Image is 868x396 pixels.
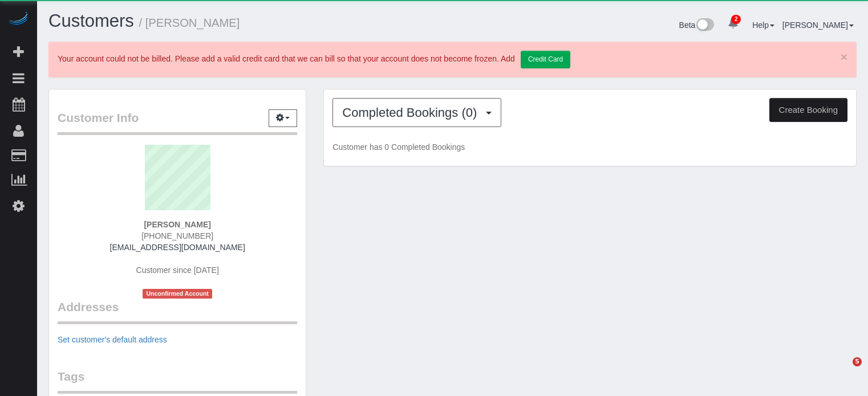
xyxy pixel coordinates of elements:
[679,21,715,30] a: Beta
[782,21,854,30] a: [PERSON_NAME]
[722,11,744,36] a: 2
[7,11,30,27] img: Automaid Logo
[332,141,847,153] p: Customer has 0 Completed Bookings
[110,243,245,252] a: [EMAIL_ADDRESS][DOMAIN_NAME]
[853,357,862,366] span: 5
[58,368,297,394] legend: Tags
[769,98,847,122] button: Create Booking
[342,105,482,120] span: Completed Bookings (0)
[58,335,167,344] a: Set customer's default address
[139,17,240,29] small: / [PERSON_NAME]
[841,51,847,63] a: ×
[48,11,134,31] a: Customers
[695,18,714,33] img: New interface
[144,220,210,229] strong: [PERSON_NAME]
[752,21,774,30] a: Help
[829,357,857,385] iframe: Intercom live chat
[143,289,212,299] span: Unconfirmed Account
[141,231,213,240] span: [PHONE_NUMBER]
[136,266,219,275] span: Customer since [DATE]
[332,98,501,127] button: Completed Bookings (0)
[521,51,570,68] a: Credit Card
[731,15,741,24] span: 2
[58,109,297,135] legend: Customer Info
[58,54,570,63] span: Your account could not be billed. Please add a valid credit card that we can bill so that your ac...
